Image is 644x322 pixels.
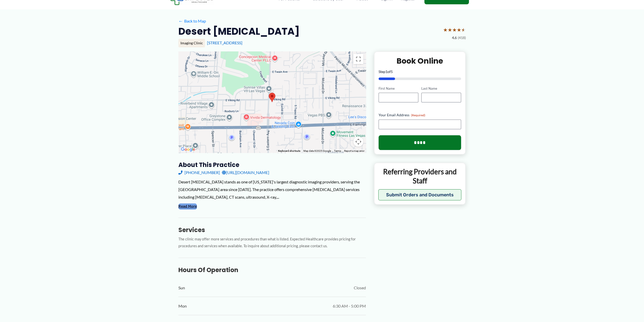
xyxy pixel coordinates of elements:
span: 5 [391,69,393,74]
span: Sun [178,284,185,292]
span: ★ [443,25,448,34]
span: ★ [457,25,461,34]
span: ★ [452,25,457,34]
span: (Required) [411,113,425,117]
a: [PHONE_NUMBER] [178,169,220,176]
button: Toggle fullscreen view [353,54,363,64]
span: ★ [448,25,452,34]
img: Google [180,146,196,153]
button: Map camera controls [353,137,363,147]
h3: Hours of Operation [178,266,366,274]
p: The clinic may offer more services and procedures than what is listed. Expected Healthcare provid... [178,236,366,250]
label: Your Email Address [379,112,461,118]
h2: Desert [MEDICAL_DATA] [178,25,300,37]
a: Open this area in Google Maps (opens a new window) [180,146,196,153]
span: Map data ©2025 Google [303,149,331,152]
p: Referring Providers and Staff [378,167,462,185]
a: Terms (opens in new tab) [334,149,341,152]
button: Keyboard shortcuts [278,149,300,153]
a: [STREET_ADDRESS] [207,40,242,45]
h3: About this practice [178,161,366,169]
span: (418) [458,34,466,41]
span: ← [178,18,183,23]
span: Mon [178,302,187,310]
span: 1 [385,69,387,74]
a: Report a map error [344,149,364,152]
span: 6:30 AM - 5:00 PM [333,302,366,310]
div: Desert [MEDICAL_DATA] stands as one of [US_STATE]'s largest diagnostic imaging providers, serving... [178,178,366,201]
span: Closed [354,284,366,292]
span: 4.6 [452,34,457,41]
a: [URL][DOMAIN_NAME] [222,169,269,176]
h3: Services [178,226,366,234]
div: Imaging Clinic [178,39,205,47]
a: ←Back to Map [178,17,206,25]
p: Step of [379,70,461,73]
button: Submit Orders and Documents [378,189,462,200]
button: Read More [178,203,197,210]
span: ★ [461,25,466,34]
h2: Book Online [379,56,461,66]
label: First Name [379,86,418,91]
label: Last Name [421,86,461,91]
